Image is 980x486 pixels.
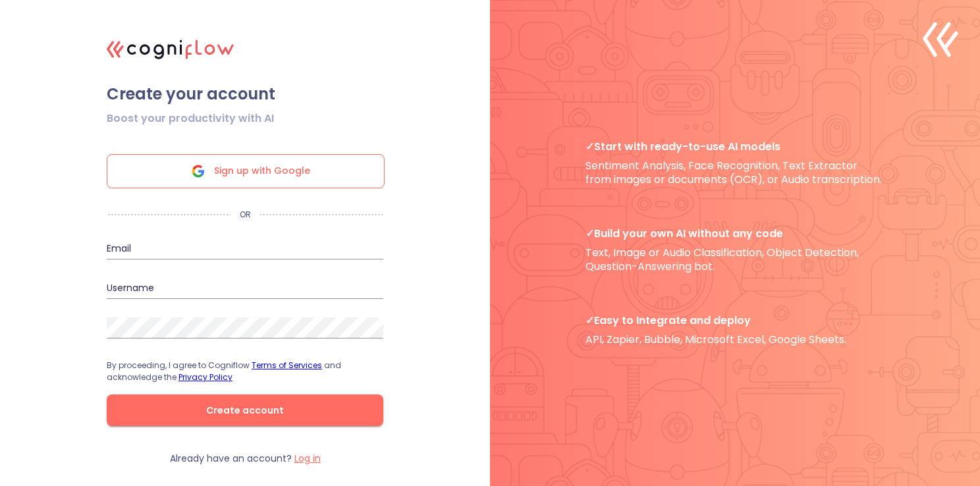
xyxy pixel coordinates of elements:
[107,394,383,426] button: Create account
[585,226,594,241] b: ✓
[585,139,594,154] b: ✓
[294,452,321,465] label: Log in
[585,227,885,240] span: Build your own AI without any code
[107,360,383,383] p: By proceeding, I agree to Cogniflow and acknowledge the
[107,111,274,126] span: Boost your productivity with AI
[585,140,885,153] span: Start with ready-to-use AI models
[178,371,232,383] a: Privacy Policy
[585,313,885,347] p: API, Zapier, Bubble, Microsoft Excel, Google Sheets.
[231,209,260,220] p: OR
[214,155,310,188] span: Sign up with Google
[585,227,885,274] p: Text, Image or Audio Classification, Object Detection, Question-Answering bot.
[170,452,321,465] p: Already have an account?
[107,84,383,104] span: Create your account
[585,140,885,187] p: Sentiment Analysis, Face Recognition, Text Extractor from images or documents (OCR), or Audio tra...
[107,154,385,188] div: Sign up with Google
[128,402,362,419] span: Create account
[252,360,322,371] a: Terms of Services
[585,313,594,328] b: ✓
[585,313,885,327] span: Easy to Integrate and deploy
